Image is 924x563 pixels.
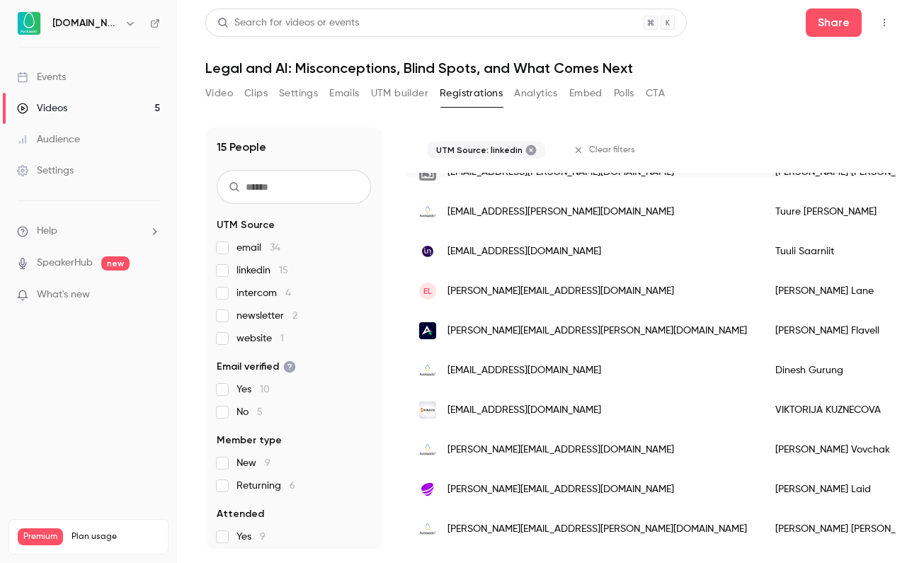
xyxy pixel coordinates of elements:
span: UTM Source: linkedin [436,144,523,156]
div: Search for videos or events [217,16,359,30]
span: email [236,241,280,255]
span: website [236,331,284,346]
button: Top Bar Actions [873,11,896,34]
img: Avokaado.io [18,12,40,35]
img: avokaado.io [419,441,436,458]
span: [PERSON_NAME][EMAIL_ADDRESS][DOMAIN_NAME] [447,482,674,497]
span: [PERSON_NAME][EMAIL_ADDRESS][PERSON_NAME][DOMAIN_NAME] [447,324,747,339]
span: UTM Source [217,218,275,232]
div: Settings [17,164,74,178]
span: intercom [236,286,291,300]
span: newsletter [236,309,297,323]
img: avokaado.io [419,521,436,538]
h1: Legal and AI: Misconceptions, Blind Spots, and What Comes Next [205,59,896,76]
div: Videos [17,101,67,115]
span: New [236,456,270,470]
span: [PERSON_NAME][EMAIL_ADDRESS][PERSON_NAME][DOMAIN_NAME] [447,522,747,537]
span: [EMAIL_ADDRESS][DOMAIN_NAME] [447,403,601,418]
span: EL [423,285,432,297]
span: Yes [236,382,270,397]
span: 6 [290,481,295,491]
div: Events [17,70,66,84]
button: Share [806,8,862,37]
span: 2 [292,311,297,321]
span: Member type [217,433,282,448]
span: [EMAIL_ADDRESS][PERSON_NAME][DOMAIN_NAME] [447,205,674,220]
button: Analytics [514,82,558,105]
span: Returning [236,479,295,493]
img: inbank.ee [419,243,436,260]
button: Polls [614,82,634,105]
span: 15 [279,266,288,275]
button: Settings [279,82,318,105]
span: [EMAIL_ADDRESS][DOMAIN_NAME] [447,363,601,378]
span: 1 [280,334,284,343]
button: Remove "linkedin" from selected "UTM Source" filter [525,144,537,156]
span: Plan usage [72,531,159,542]
span: new [101,256,130,271]
span: Attended [217,507,264,521]
span: 5 [257,407,263,417]
button: Registrations [440,82,503,105]
span: Premium [18,528,63,545]
img: agilico.co.uk [419,322,436,339]
h1: 15 People [217,139,266,156]
button: Emails [329,82,359,105]
span: Help [37,224,57,239]
img: avokaado.io [419,362,436,379]
span: No [236,405,263,419]
img: bunasta.eu [419,402,436,419]
span: [PERSON_NAME][EMAIL_ADDRESS][DOMAIN_NAME] [447,443,674,457]
span: Yes [236,530,266,544]
span: 34 [270,243,280,253]
span: 10 [260,385,270,394]
button: Clear filters [568,139,644,161]
span: 9 [260,532,266,542]
span: [PERSON_NAME][EMAIL_ADDRESS][DOMAIN_NAME] [447,284,674,299]
span: What's new [37,288,90,302]
span: [EMAIL_ADDRESS][DOMAIN_NAME] [447,244,601,259]
button: Clips [244,82,268,105]
div: Audience [17,132,80,147]
span: 4 [285,288,291,298]
button: CTA [646,82,665,105]
li: help-dropdown-opener [17,224,160,239]
img: telia.ee [419,481,436,498]
a: SpeakerHub [37,256,93,271]
span: Clear filters [589,144,635,156]
span: 9 [265,458,270,468]
h6: [DOMAIN_NAME] [52,16,119,30]
button: UTM builder [371,82,428,105]
img: avokaado.io [419,203,436,220]
button: Video [205,82,233,105]
span: Email verified [217,360,296,374]
span: linkedin [236,263,288,278]
button: Embed [569,82,603,105]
